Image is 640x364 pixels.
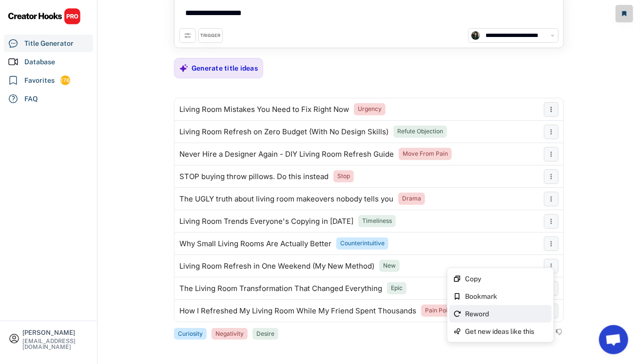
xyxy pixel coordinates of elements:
div: Drama [402,195,421,203]
div: Negativity [215,330,244,338]
div: Title Generator [24,38,74,49]
div: The Living Room Transformation That Changed Everything [179,285,382,292]
div: Refute Objection [397,127,443,136]
img: channels4_profile.jpg [471,31,480,40]
div: Move From Pain [403,150,448,158]
div: [PERSON_NAME] [22,329,89,336]
a: Open chat [599,325,628,354]
div: STOP buying throw pillows. Do this instead [179,173,329,181]
div: Bookmark [465,293,548,300]
div: Living Room Refresh on Zero Budget (With No Design Skills) [179,128,388,136]
div: Why Small Living Rooms Are Actually Better [179,240,331,248]
div: How I Refreshed My Living Room While My Friend Spent Thousands [179,307,416,315]
div: Curiosity [178,330,203,338]
div: Reword [465,310,548,317]
div: Pain Point [425,307,453,315]
div: 176 [60,76,70,85]
div: New [383,262,396,270]
div: Favorites [24,75,55,86]
div: FAQ [24,94,38,104]
div: Living Room Refresh in One Weekend (My New Method) [179,262,374,270]
div: Generate title ideas [192,64,258,73]
div: Never Hire a Designer Again - DIY Living Room Refresh Guide [179,150,394,158]
div: Timeliness [362,217,392,225]
div: Desire [256,330,274,338]
div: Epic [391,284,403,292]
img: CHPRO%20Logo.svg [8,8,81,25]
div: Living Room Mistakes You Need to Fix Right Now [179,106,349,113]
div: Copy [465,275,548,282]
div: Urgency [358,105,382,113]
div: Stop [337,172,350,181]
div: The UGLY truth about living room makeovers nobody tells you [179,195,393,203]
div: Counterintuitive [340,239,385,248]
div: TRIGGER [201,33,221,39]
div: Get new ideas like this [465,328,548,335]
div: Database [24,57,55,67]
div: Living Room Trends Everyone's Copying in [DATE] [179,218,353,225]
div: [EMAIL_ADDRESS][DOMAIN_NAME] [22,338,89,350]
